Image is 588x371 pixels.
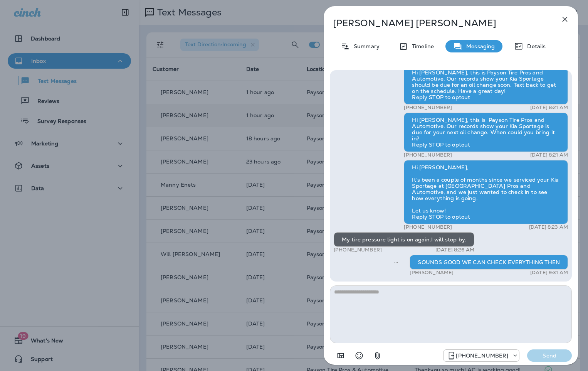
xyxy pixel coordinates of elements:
div: Hi [PERSON_NAME], It’s been a couple of months since we serviced your Kia Sportage at [GEOGRAPHIC... [404,160,568,224]
p: [PERSON_NAME] [PERSON_NAME] [333,18,543,29]
p: Summary [350,43,380,49]
p: [DATE] 8:21 AM [530,105,568,111]
button: Add in a premade template [333,348,348,363]
button: Select an emoji [351,348,367,363]
p: [PHONE_NUMBER] [334,247,382,253]
p: [DATE] 8:23 AM [529,224,568,230]
div: +1 (928) 260-4498 [444,351,519,360]
p: Timeline [408,43,434,49]
p: Messaging [462,43,495,49]
div: My tire pressure light is on again.I will stop by. [334,232,474,247]
span: Sent [394,258,398,265]
p: [PHONE_NUMBER] [404,152,452,158]
p: [DATE] 9:31 AM [530,270,568,276]
p: [DATE] 8:26 AM [435,247,474,253]
p: [PHONE_NUMBER] [404,224,452,230]
div: SOUNDS GOOD WE CAN CHECK EVERYTHING THEN [410,255,568,270]
p: [PERSON_NAME] [410,270,454,276]
div: Hi [PERSON_NAME], this is Payson Tire Pros and Automotive. Our records show your Kia Sportage sho... [404,65,568,105]
p: [PHONE_NUMBER] [404,105,452,111]
p: [DATE] 8:21 AM [530,152,568,158]
p: Details [523,43,546,49]
p: [PHONE_NUMBER] [456,352,508,359]
div: Hi [PERSON_NAME], this is Payson Tire Pros and Automotive. Our records show your Kia Sportage is ... [404,113,568,152]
